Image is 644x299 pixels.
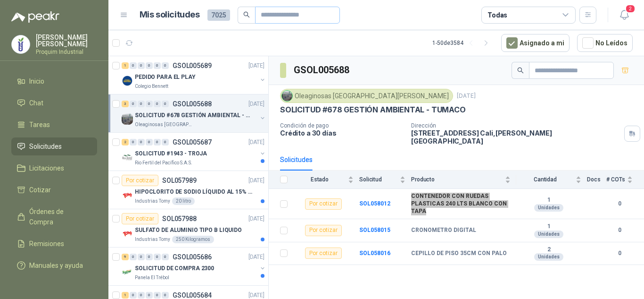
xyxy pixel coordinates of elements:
p: SOL057989 [162,177,197,184]
p: SOLICITUD #678 GESTIÓN AMBIENTAL - TUMACO [280,105,466,115]
b: 1 [516,223,581,231]
div: 0 [138,101,145,107]
div: 1 - 50 de 3584 [432,35,494,51]
span: Estado [293,176,346,183]
button: 2 [616,7,633,24]
p: [DATE] [248,100,264,109]
p: Condición de pago [280,122,404,129]
div: 250 Kilogramos [172,236,214,243]
p: PEDIDO PARA EL PLAY [135,73,196,82]
p: [DATE] [248,253,264,262]
div: 0 [130,254,137,260]
b: CEPILLO DE PISO 35CM CON PALO [411,250,507,257]
div: 0 [154,101,161,107]
div: 0 [138,139,145,145]
div: 0 [146,292,153,299]
p: Oleaginosas [GEOGRAPHIC_DATA][PERSON_NAME] [135,121,194,128]
p: [DATE] [248,214,264,223]
a: 1 0 0 0 0 0 GSOL005689[DATE] Company LogoPEDIDO PARA EL PLAYColegio Bennett [122,60,266,90]
p: [DATE] [457,92,476,101]
div: 0 [162,101,169,107]
th: Producto [411,171,516,189]
span: Órdenes de Compra [29,206,88,227]
div: Todas [487,10,507,20]
span: Chat [29,98,43,108]
div: 0 [130,139,137,145]
p: Industrias Tomy [135,197,170,205]
span: 2 [625,4,636,13]
div: 0 [162,254,169,260]
th: Docs [587,171,606,189]
div: Por cotizar [122,213,158,224]
div: 1 [122,292,129,299]
div: 0 [146,254,153,260]
p: [DATE] [248,61,264,70]
p: SOLICITUD #1943 - TROJA [135,149,207,158]
a: Solicitudes [11,137,97,155]
div: 0 [130,101,137,107]
div: 1 [122,62,129,69]
div: 0 [146,62,153,69]
p: Panela El Trébol [135,274,169,282]
th: Estado [293,171,359,189]
div: 9 [122,254,129,260]
img: Company Logo [122,113,133,125]
a: Por cotizarSOL057989[DATE] Company LogoHIPOCLORITO DE SODIO LÍQUIDO AL 15% CONT NETO 20LIndustria... [108,171,268,209]
p: Proquim Industrial [36,49,97,55]
div: Por cotizar [305,248,342,259]
a: SOL058012 [359,200,390,207]
a: SOL058016 [359,250,390,256]
img: Company Logo [122,190,133,201]
span: Manuales y ayuda [29,260,83,271]
span: Inicio [29,76,44,86]
img: Company Logo [282,91,292,101]
span: Licitaciones [29,163,64,173]
a: Licitaciones [11,159,97,177]
p: GSOL005688 [173,101,212,107]
a: Manuales y ayuda [11,256,97,274]
p: [STREET_ADDRESS] Cali , [PERSON_NAME][GEOGRAPHIC_DATA] [411,129,620,145]
a: 9 0 0 0 0 0 GSOL005686[DATE] Company LogoSOLICITUD DE COMPRA 2300Panela El Trébol [122,251,266,282]
p: [DATE] [248,176,264,185]
p: [PERSON_NAME] [PERSON_NAME] [36,34,97,47]
button: Asignado a mi [501,34,570,52]
span: Cotizar [29,185,51,195]
p: HIPOCLORITO DE SODIO LÍQUIDO AL 15% CONT NETO 20L [135,188,252,196]
div: 0 [146,139,153,145]
div: Por cotizar [122,175,158,186]
div: Oleaginosas [GEOGRAPHIC_DATA][PERSON_NAME] [280,89,453,103]
a: Chat [11,94,97,112]
b: 0 [606,226,633,235]
img: Logo peakr [11,11,59,23]
b: 0 [606,199,633,208]
p: SOLICITUD DE COMPRA 2300 [135,264,214,273]
div: 0 [154,254,161,260]
img: Company Logo [122,228,133,239]
div: 0 [146,101,153,107]
a: Órdenes de Compra [11,203,97,231]
b: 2 [516,246,581,254]
div: 0 [138,254,145,260]
img: Company Logo [122,152,133,163]
p: Colegio Bennett [135,83,168,90]
p: SOL057988 [162,215,197,222]
div: 0 [154,139,161,145]
span: Remisiones [29,239,64,249]
a: Inicio [11,72,97,90]
p: Rio Fertil del Pacífico S.A.S. [135,159,192,167]
a: 3 0 0 0 0 0 GSOL005688[DATE] Company LogoSOLICITUD #678 GESTIÓN AMBIENTAL - TUMACOOleaginosas [GE... [122,98,266,128]
div: 0 [162,292,169,299]
img: Company Logo [12,35,30,53]
span: search [517,67,524,74]
h3: GSOL005688 [294,63,351,77]
th: # COTs [606,171,644,189]
div: 0 [154,292,161,299]
span: Cantidad [516,176,574,183]
div: Unidades [534,204,563,212]
div: 3 [122,101,129,107]
span: # COTs [606,176,625,183]
div: 0 [138,62,145,69]
span: Solicitudes [29,141,62,152]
